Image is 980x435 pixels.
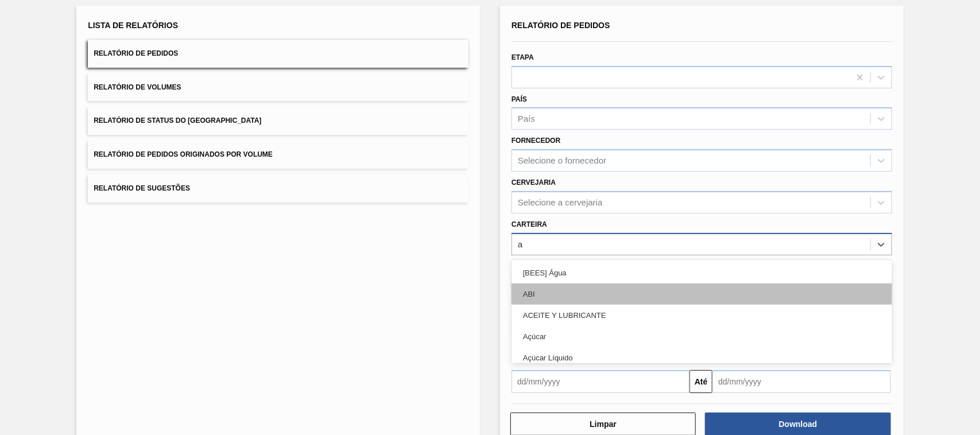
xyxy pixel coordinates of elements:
div: Açúcar [512,326,892,347]
label: Etapa [512,53,534,61]
span: Relatório de Pedidos [512,21,610,30]
span: Relatório de Pedidos Originados por Volume [94,150,273,158]
label: Cervejaria [512,178,556,187]
label: Carteira [512,220,547,228]
button: Relatório de Sugestões [88,174,468,203]
div: [BEES] Água [512,262,892,283]
div: Selecione a cervejaria [518,197,603,207]
div: ABI [512,283,892,305]
span: Lista de Relatórios [88,21,178,30]
button: Até [690,370,712,393]
input: dd/mm/yyyy [512,370,690,393]
label: País [512,95,527,103]
div: Açúcar Líquido [512,347,892,368]
div: País [518,114,535,124]
button: Relatório de Pedidos Originados por Volume [88,141,468,169]
span: Relatório de Status do [GEOGRAPHIC_DATA] [94,116,261,125]
button: Relatório de Pedidos [88,40,468,68]
input: dd/mm/yyyy [712,370,890,393]
div: Selecione o fornecedor [518,156,606,166]
span: Relatório de Volumes [94,83,181,91]
span: Relatório de Sugestões [94,184,190,192]
span: Relatório de Pedidos [94,49,178,57]
label: Fornecedor [512,137,560,145]
button: Relatório de Status do [GEOGRAPHIC_DATA] [88,107,468,135]
button: Relatório de Volumes [88,73,468,102]
div: ACEITE Y LUBRICANTE [512,305,892,326]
